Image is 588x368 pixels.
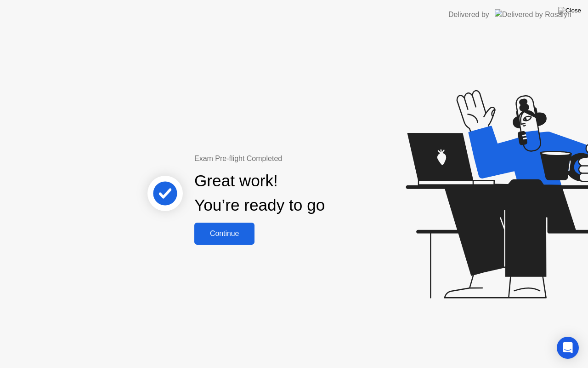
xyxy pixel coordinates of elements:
div: Great work! You’re ready to go [194,169,325,218]
div: Exam Pre-flight Completed [194,153,384,164]
div: Delivered by [448,9,489,20]
div: Continue [197,230,252,238]
img: Delivered by Rosalyn [495,9,571,20]
div: Open Intercom Messenger [557,337,579,359]
button: Continue [194,223,254,245]
img: Close [558,7,581,14]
